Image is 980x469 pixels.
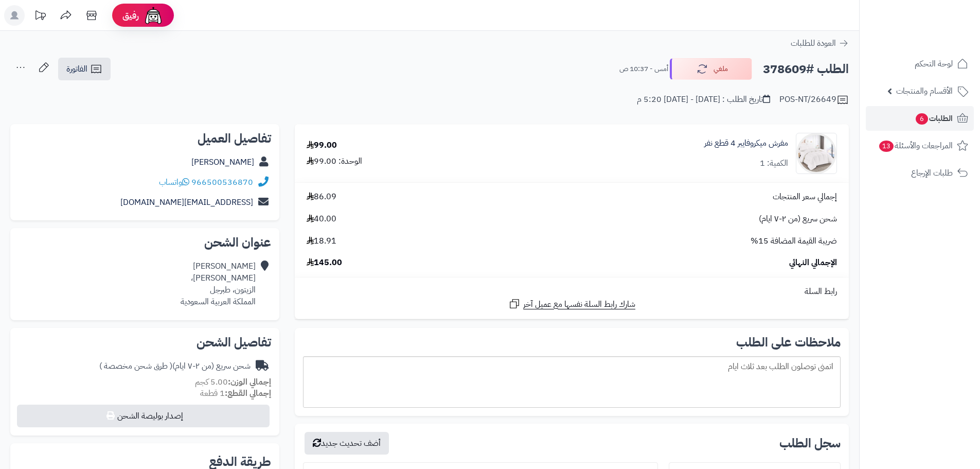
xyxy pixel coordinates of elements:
a: واتساب [159,176,189,188]
span: الأقسام والمنتجات [896,84,953,98]
a: مفرش ميكروفايبر 4 قطع نفر [704,137,788,149]
button: أضف تحديث جديد [305,432,389,455]
span: العودة للطلبات [791,37,836,49]
h2: تفاصيل الشحن [19,336,271,349]
strong: إجمالي الوزن: [228,376,271,388]
h2: ملاحظات على الطلب [303,336,841,349]
a: 966500536870 [191,176,253,188]
span: 86.09 [307,191,336,203]
div: تاريخ الطلب : [DATE] - [DATE] 5:20 م [637,94,770,106]
span: شارك رابط السلة نفسها مع عميل آخر [523,299,635,310]
div: [PERSON_NAME] [PERSON_NAME]، الزيتون، طبرجل المملكة العربية السعودية [181,260,256,307]
span: الإجمالي النهائي [789,257,837,269]
h2: تفاصيل العميل [19,132,271,145]
span: 40.00 [307,213,336,225]
span: ضريبة القيمة المضافة 15% [751,235,837,247]
span: رفيق [122,9,139,22]
small: أمس - 10:37 ص [619,64,668,74]
div: 99.00 [307,140,337,151]
span: لوحة التحكم [915,57,953,71]
span: 13 [879,141,894,152]
a: المراجعات والأسئلة13 [866,133,974,158]
button: ملغي [670,58,752,80]
strong: إجمالي القطع: [225,387,271,399]
a: الطلبات6 [866,106,974,131]
span: 145.00 [307,257,342,269]
h2: طريقة الدفع [209,456,271,468]
a: لوحة التحكم [866,51,974,76]
a: طلبات الإرجاع [866,161,974,185]
div: رابط السلة [299,286,845,298]
button: إصدار بوليصة الشحن [17,405,270,427]
span: شحن سريع (من ٢-٧ ايام) [759,213,837,225]
div: شحن سريع (من ٢-٧ ايام) [99,360,251,372]
span: 18.91 [307,235,336,247]
small: 1 قطعة [200,387,271,399]
a: تحديثات المنصة [27,5,53,28]
h2: عنوان الشحن [19,236,271,249]
a: الفاتورة [58,58,111,80]
span: الفاتورة [66,63,87,75]
span: ( طرق شحن مخصصة ) [99,360,172,372]
h2: الطلب #378609 [763,59,849,80]
a: شارك رابط السلة نفسها مع عميل آخر [508,298,635,310]
span: طلبات الإرجاع [911,166,953,180]
div: الكمية: 1 [760,158,788,169]
h3: سجل الطلب [779,437,841,449]
img: ai-face.png [143,5,164,26]
img: logo-2.png [910,27,970,49]
a: [PERSON_NAME] [191,156,254,168]
span: الطلبات [915,111,953,126]
span: المراجعات والأسئلة [878,138,953,153]
a: [EMAIL_ADDRESS][DOMAIN_NAME] [120,196,253,209]
div: POS-NT/26649 [779,94,849,106]
a: العودة للطلبات [791,37,849,49]
img: 1748254022-1-90x90.jpg [796,133,836,174]
div: اتمنى توصلون الطلب بعد ثلاث ايام [303,356,841,408]
div: الوحدة: 99.00 [307,155,362,167]
span: إجمالي سعر المنتجات [773,191,837,203]
span: 6 [916,113,928,125]
small: 5.00 كجم [195,376,271,388]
